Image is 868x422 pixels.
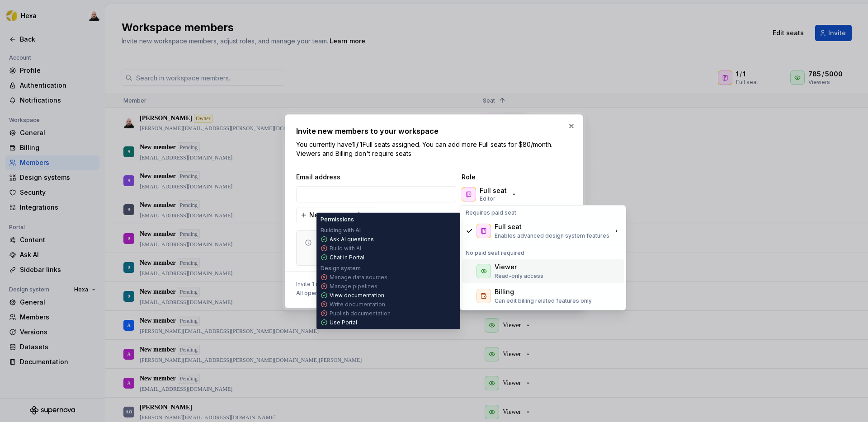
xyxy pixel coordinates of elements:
p: Ask AI questions [330,236,374,243]
button: New team member [296,207,374,223]
p: You currently have Full seats assigned. You can add more Full seats for $80/month. Viewers and Bi... [296,140,572,158]
div: Billing [495,287,514,296]
h2: Invite new members to your workspace [296,126,572,136]
div: No paid seat required [462,248,624,258]
p: Design system [321,265,361,272]
p: Full seat [480,186,507,195]
span: New team member [309,211,368,220]
p: Manage data sources [330,274,387,281]
p: Use Portal [330,319,357,326]
b: 1 / 1 [352,141,363,148]
p: Manage pipelines [330,283,377,290]
p: Building with AI [321,227,361,234]
span: Email address [296,173,458,182]
div: Full seat [495,222,522,231]
p: Publish documentation [330,310,391,317]
p: Permissions [321,216,354,223]
p: Write documentation [330,301,385,308]
p: Can edit billing related features only [495,297,592,305]
p: Read-only access [495,272,543,280]
p: View documentation [330,292,384,299]
p: Editor [480,195,495,202]
p: Chat in Portal [330,254,364,261]
button: Full seatEditor [460,185,521,203]
p: Enables advanced design system features [495,232,609,239]
p: Build with AI [330,245,361,252]
div: Viewer [495,263,517,272]
span: Role [462,173,552,182]
span: Invite 1 member to: [296,281,407,288]
span: All open design systems and projects [296,290,398,297]
div: Requires paid seat [462,207,624,218]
